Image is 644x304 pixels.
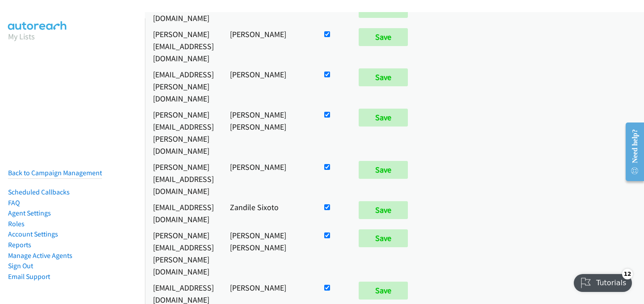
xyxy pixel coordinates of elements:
[222,66,314,106] td: [PERSON_NAME]
[8,272,50,281] a: Email Support
[359,229,408,247] input: Save
[145,66,222,106] td: [EMAIL_ADDRESS][PERSON_NAME][DOMAIN_NAME]
[359,28,408,46] input: Save
[8,31,35,42] a: My Lists
[222,159,314,199] td: [PERSON_NAME]
[145,26,222,66] td: [PERSON_NAME][EMAIL_ADDRESS][DOMAIN_NAME]
[145,227,222,279] td: [PERSON_NAME][EMAIL_ADDRESS][PERSON_NAME][DOMAIN_NAME]
[359,68,408,86] input: Save
[222,106,314,159] td: [PERSON_NAME] [PERSON_NAME]
[8,230,58,238] a: Account Settings
[8,262,33,270] a: Sign Out
[359,161,408,179] input: Save
[359,282,408,300] input: Save
[145,106,222,159] td: [PERSON_NAME][EMAIL_ADDRESS][PERSON_NAME][DOMAIN_NAME]
[145,199,222,227] td: [EMAIL_ADDRESS][DOMAIN_NAME]
[359,109,408,127] input: Save
[222,227,314,279] td: [PERSON_NAME] [PERSON_NAME]
[8,241,31,249] a: Reports
[8,251,72,260] a: Manage Active Agents
[359,201,408,219] input: Save
[619,116,644,187] iframe: Resource Center
[568,265,637,297] iframe: Checklist
[222,199,314,227] td: Zandile Sixoto
[8,169,102,177] a: Back to Campaign Management
[8,188,70,196] a: Scheduled Callbacks
[222,26,314,66] td: [PERSON_NAME]
[8,220,25,228] a: Roles
[145,159,222,199] td: [PERSON_NAME][EMAIL_ADDRESS][DOMAIN_NAME]
[8,209,51,217] a: Agent Settings
[8,198,20,207] a: FAQ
